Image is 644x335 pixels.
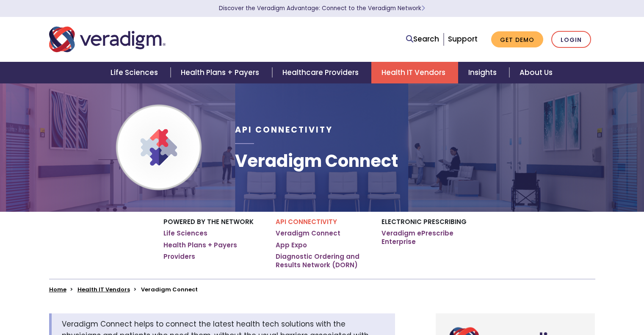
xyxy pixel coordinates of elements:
[406,33,439,45] a: Search
[100,62,171,83] a: Life Sciences
[49,25,166,53] img: Veradigm logo
[276,229,340,238] a: Veradigm Connect
[448,34,478,44] a: Support
[171,62,272,83] a: Health Plans + Payers
[219,4,425,12] a: Discover the Veradigm Advantage: Connect to the Veradigm NetworkLearn More
[421,4,425,12] span: Learn More
[551,31,591,48] a: Login
[163,229,207,238] a: Life Sciences
[77,285,130,293] a: Health IT Vendors
[276,252,369,269] a: Diagnostic Ordering and Results Network (DORN)
[509,62,563,83] a: About Us
[235,124,333,136] span: API Connectivity
[49,285,66,293] a: Home
[381,229,481,246] a: Veradigm ePrescribe Enterprise
[235,151,398,171] h1: Veradigm Connect
[163,241,237,249] a: Health Plans + Payers
[272,62,371,83] a: Healthcare Providers
[458,62,509,83] a: Insights
[491,31,543,48] a: Get Demo
[276,241,307,249] a: App Expo
[371,62,458,83] a: Health IT Vendors
[163,252,195,261] a: Providers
